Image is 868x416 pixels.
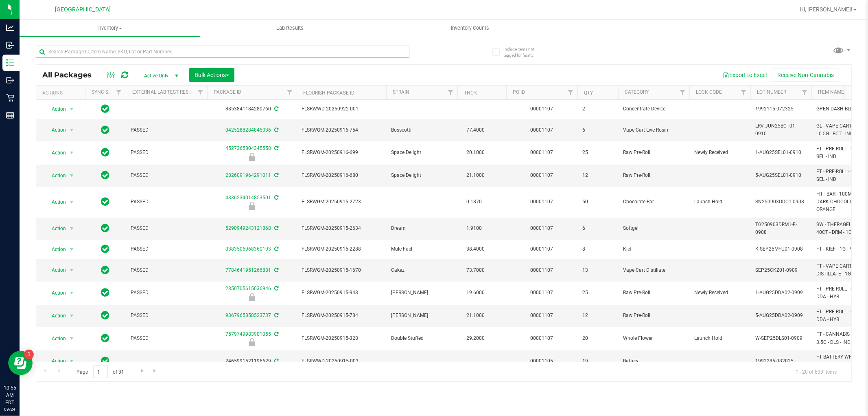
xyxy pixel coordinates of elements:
[36,46,409,58] input: Search Package ID, Item Name, SKU, Lot or Part Number...
[225,331,271,337] a: 7579749983901055
[131,335,202,342] span: PASSED
[755,335,807,342] span: W-SEP25DLS01-0909
[789,365,843,378] span: 1 - 20 of 609 items
[462,332,489,344] span: 29.2000
[676,86,689,99] a: Filter
[283,86,297,99] a: Filter
[206,357,298,365] div: 2465991521196629
[44,103,66,115] span: Action
[206,293,298,301] div: Newly Received
[755,289,807,297] span: 1-AUG25DDA02-0909
[623,312,684,319] span: Raw Pre-Roll
[132,89,196,95] a: External Lab Test Result
[67,244,77,255] span: select
[42,70,100,79] span: All Packages
[623,149,684,156] span: Raw Pre-Roll
[206,202,298,210] div: Launch Hold
[531,335,553,341] a: 00001107
[582,225,613,232] span: 6
[101,147,110,158] span: In Sync
[302,198,381,206] span: FLSRWGM-20250915-2723
[582,105,613,113] span: 2
[8,351,33,375] iframe: Resource center
[131,149,202,156] span: PASSED
[302,149,381,156] span: FLSRWGM-20250916-699
[44,170,66,181] span: Action
[194,86,207,99] a: Filter
[800,6,853,13] span: Hi, [PERSON_NAME]!
[101,332,110,344] span: In Sync
[531,172,553,178] a: 00001107
[623,245,684,253] span: Kief
[206,338,298,346] div: Launch Hold
[273,286,278,291] span: Sync from Compliance System
[131,198,202,206] span: PASSED
[44,287,66,299] span: Action
[101,196,110,207] span: In Sync
[67,124,77,136] span: select
[696,89,722,95] a: Lock Code
[44,244,66,255] span: Action
[273,127,278,133] span: Sync from Compliance System
[462,287,489,299] span: 19.6000
[391,225,453,232] span: Dream
[755,266,807,274] span: SEP25CKZ01-0909
[225,195,271,200] a: 4336234014853501
[44,264,66,276] span: Action
[623,357,684,365] span: Battery
[101,169,110,181] span: In Sync
[44,147,66,158] span: Action
[444,86,457,99] a: Filter
[6,76,14,84] inline-svg: Outbound
[131,225,202,232] span: PASSED
[531,358,553,364] a: 00001105
[302,357,381,365] span: FLSRWWD-20250915-003
[391,172,453,179] span: Space Delight
[462,310,489,321] span: 21.1000
[391,126,453,134] span: Bosscotti
[302,245,381,253] span: FLSRWGM-20250915-2288
[623,335,684,342] span: Whole Flower
[302,335,381,342] span: FLSRWGM-20250915-328
[92,89,123,95] a: Sync Status
[200,20,380,37] a: Lab Results
[136,365,148,376] a: Go to the next page
[149,365,161,376] a: Go to the last page
[755,357,807,365] span: 1992285-082025
[464,90,477,96] a: THC%
[623,289,684,297] span: Raw Pre-Roll
[70,365,131,378] span: Page of 31
[391,312,453,319] span: [PERSON_NAME]
[93,365,108,378] input: 1
[225,246,271,252] a: 0383506968360193
[623,105,684,113] span: Concentrate Device
[265,24,315,32] span: Lab Results
[273,313,278,318] span: Sync from Compliance System
[755,105,807,113] span: 1992115-072325
[757,89,786,95] a: Lot Number
[67,170,77,181] span: select
[462,243,489,255] span: 38.4000
[623,266,684,274] span: Vape Cart Distillate
[302,312,381,319] span: FLSRWGM-20250915-784
[462,124,489,136] span: 77.4000
[531,127,553,133] a: 00001107
[737,86,750,99] a: Filter
[755,149,807,156] span: 1-AUG25SEL01-0910
[42,90,82,96] div: Actions
[531,313,553,318] a: 00001107
[4,406,16,412] p: 09/24
[531,106,553,112] a: 00001107
[584,90,593,96] a: Qty
[67,264,77,276] span: select
[582,312,613,319] span: 12
[20,24,200,32] span: Inventory
[818,89,844,95] a: Item Name
[623,172,684,179] span: Raw Pre-Roll
[564,86,577,99] a: Filter
[625,89,649,95] a: Category
[380,20,560,37] a: Inventory Counts
[513,89,525,95] a: PO ID
[101,103,110,114] span: In Sync
[462,264,489,276] span: 73.7000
